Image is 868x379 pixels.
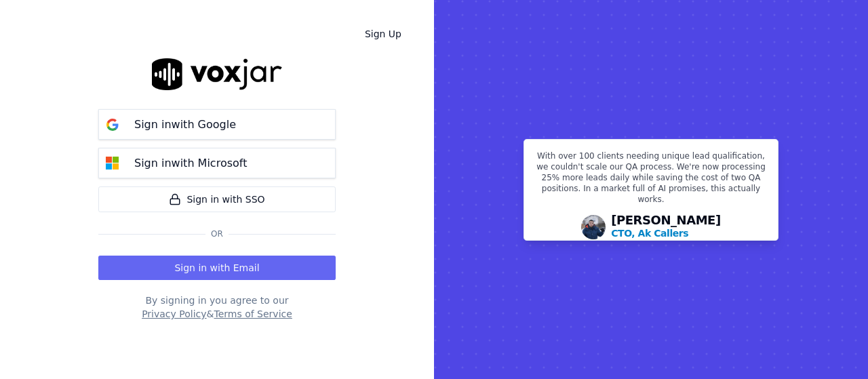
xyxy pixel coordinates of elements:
button: Terms of Service [214,307,292,321]
div: [PERSON_NAME] [611,214,721,240]
img: google Sign in button [99,111,126,138]
p: With over 100 clients needing unique lead qualification, we couldn't scale our QA process. We're ... [532,151,770,210]
img: microsoft Sign in button [99,150,126,177]
button: Privacy Policy [142,307,206,321]
div: By signing in you agree to our & [98,294,336,321]
a: Sign in with SSO [98,186,336,212]
img: logo [152,58,282,90]
p: Sign in with Google [134,117,236,133]
img: Avatar [581,215,606,239]
span: Or [205,228,229,239]
p: Sign in with Microsoft [134,155,247,172]
a: Sign Up [354,22,412,46]
button: Sign inwith Google [98,109,336,140]
button: Sign inwith Microsoft [98,148,336,178]
button: Sign in with Email [98,256,336,280]
p: CTO, Ak Callers [611,226,688,240]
